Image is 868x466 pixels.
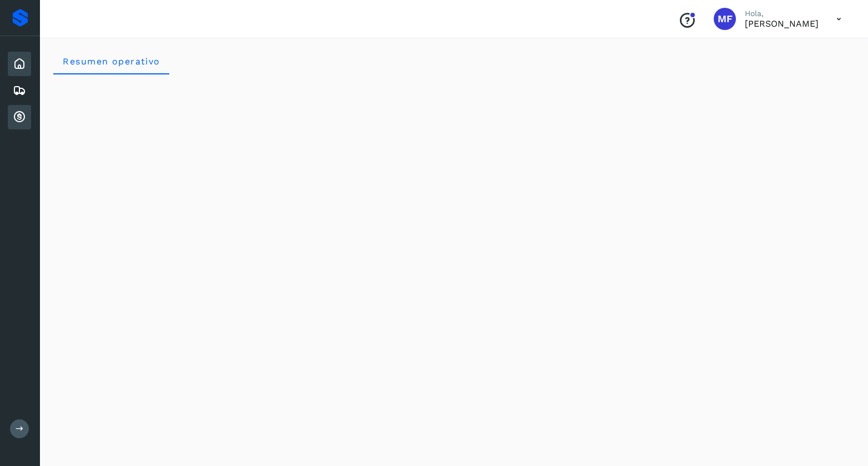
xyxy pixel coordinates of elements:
div: Cuentas por cobrar [8,105,31,129]
div: Inicio [8,52,31,76]
div: Embarques [8,78,31,103]
p: MONICA FONTES CHAVEZ [745,18,819,29]
span: Resumen operativo [62,56,160,67]
p: Hola, [745,9,819,18]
